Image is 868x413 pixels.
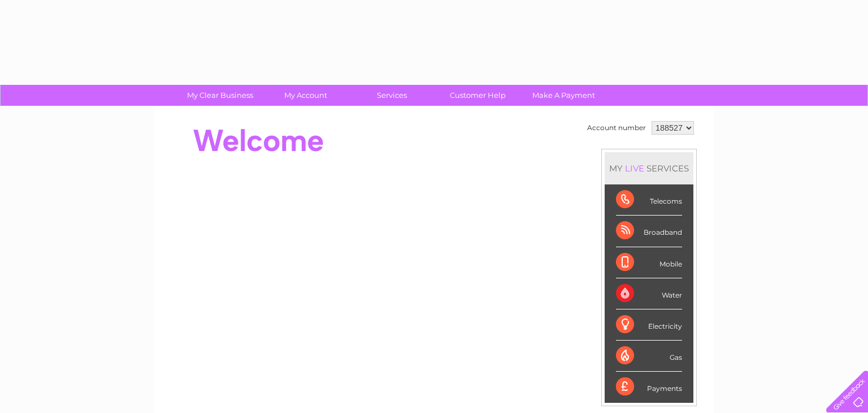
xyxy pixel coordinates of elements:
div: Gas [616,341,682,372]
a: Services [345,85,439,106]
div: Payments [616,372,682,402]
td: Account number [584,118,649,137]
a: My Account [259,85,353,106]
div: Mobile [616,247,682,278]
a: My Clear Business [173,85,267,106]
div: Water [616,278,682,309]
div: Broadband [616,216,682,247]
div: Electricity [616,309,682,341]
div: MY SERVICES [605,152,693,184]
div: LIVE [623,163,646,174]
a: Customer Help [431,85,524,106]
div: Telecoms [616,184,682,216]
a: Make A Payment [517,85,610,106]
